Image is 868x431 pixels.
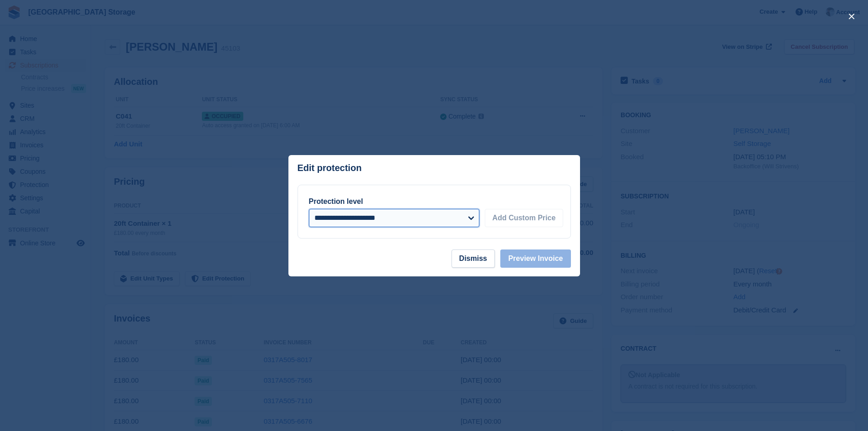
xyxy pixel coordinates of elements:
button: Add Custom Price [485,209,564,227]
button: Dismiss [452,249,495,268]
p: Edit protection [298,163,362,173]
button: close [844,9,859,24]
button: Preview Invoice [500,249,570,268]
label: Protection level [309,197,363,205]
